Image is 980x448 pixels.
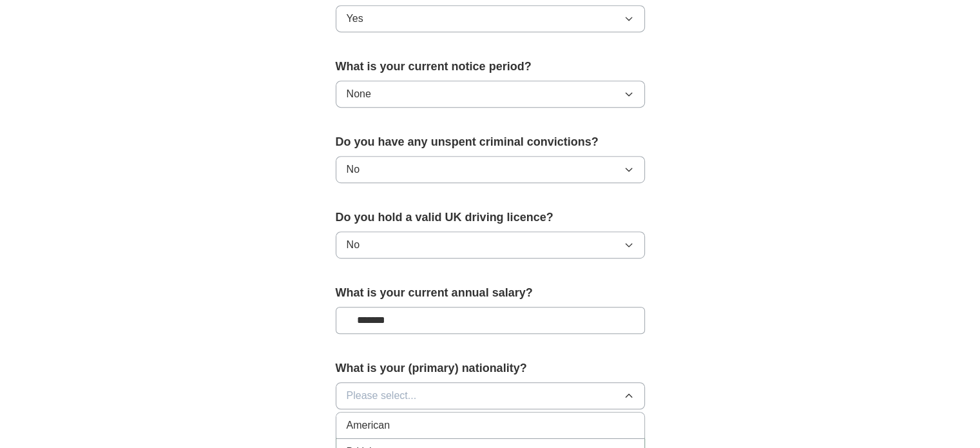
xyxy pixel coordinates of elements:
[336,209,645,226] label: Do you hold a valid UK driving licence?
[347,162,360,177] span: No
[336,231,645,258] button: No
[347,418,390,433] span: American
[336,133,645,151] label: Do you have any unspent criminal convictions?
[336,156,645,183] button: No
[336,382,645,409] button: Please select...
[347,11,363,26] span: Yes
[347,237,360,253] span: No
[336,81,645,108] button: None
[336,360,645,377] label: What is your (primary) nationality?
[336,5,645,32] button: Yes
[336,58,645,75] label: What is your current notice period?
[347,86,371,102] span: None
[347,388,417,404] span: Please select...
[336,284,645,302] label: What is your current annual salary?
